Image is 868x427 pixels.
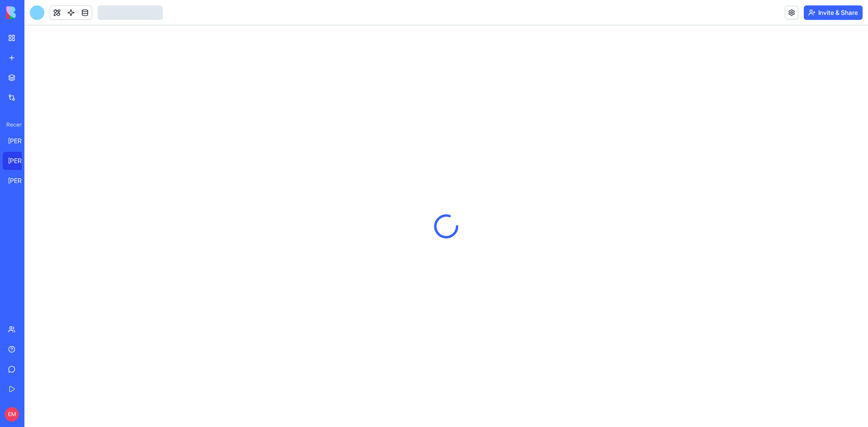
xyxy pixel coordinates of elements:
div: [PERSON_NAME] Construction Manager-Old [8,156,33,165]
div: [PERSON_NAME] Construction Manager [8,176,33,185]
div: [PERSON_NAME] Construction - Project Management [8,136,33,145]
a: [PERSON_NAME] Construction Manager-Old [3,152,39,170]
span: Recent [3,121,22,128]
img: logo [6,6,62,19]
a: [PERSON_NAME] Construction - Project Management [3,132,39,150]
a: [PERSON_NAME] Construction Manager [3,172,39,190]
button: Invite & Share [804,5,863,20]
span: EM [5,407,19,422]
